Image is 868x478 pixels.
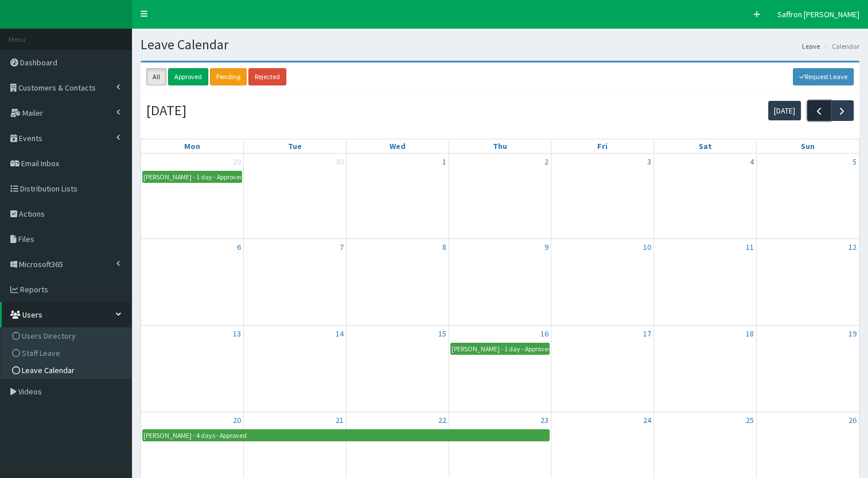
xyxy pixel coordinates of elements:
span: Users [22,309,42,320]
a: October 3, 2025 [645,154,653,170]
button: Next month [830,100,854,120]
a: October 11, 2025 [744,239,756,255]
span: Dashboard [20,57,57,68]
a: October 14, 2025 [333,326,346,342]
li: Calendar [821,41,859,51]
a: Leave [802,41,820,51]
a: October 15, 2025 [436,326,449,342]
a: October 16, 2025 [538,326,551,342]
a: October 24, 2025 [641,412,653,428]
span: Leave Calendar [22,365,75,375]
span: Videos [18,386,42,397]
span: Users Directory [22,331,76,341]
span: Microsoft365 [19,259,63,269]
a: October 1, 2025 [440,154,449,170]
a: October 18, 2025 [744,326,756,342]
td: October 10, 2025 [551,239,654,326]
a: October 12, 2025 [846,239,859,255]
a: All [146,68,166,85]
span: Mailer [22,108,43,118]
td: October 12, 2025 [756,239,859,326]
td: October 6, 2025 [141,239,244,326]
a: Friday [595,139,610,153]
a: Approved [168,68,208,85]
a: [PERSON_NAME] - 1 day - Approved [142,171,242,183]
a: October 21, 2025 [333,412,346,428]
span: Actions [19,209,45,219]
span: Distribution Lists [20,183,77,194]
a: Tuesday [286,139,304,153]
td: October 15, 2025 [346,326,449,412]
h1: Leave Calendar [141,37,859,52]
a: Wednesday [387,139,408,153]
a: September 30, 2025 [333,154,346,170]
a: October 5, 2025 [850,154,859,170]
a: October 26, 2025 [846,412,859,428]
button: Previous month [807,100,831,120]
td: October 7, 2025 [244,239,347,326]
td: October 4, 2025 [654,154,757,239]
td: October 9, 2025 [449,239,551,326]
a: Staff Leave [3,344,131,362]
a: October 19, 2025 [846,326,859,342]
a: October 17, 2025 [641,326,653,342]
a: October 2, 2025 [542,154,551,170]
span: Customers & Contacts [18,83,96,93]
a: October 25, 2025 [744,412,756,428]
td: October 16, 2025 [449,326,551,412]
span: Events [19,133,42,143]
button: [DATE] [768,101,801,120]
td: October 8, 2025 [346,239,449,326]
a: Users Directory [3,327,131,344]
a: October 22, 2025 [436,412,449,428]
a: October 10, 2025 [641,239,653,255]
td: October 19, 2025 [756,326,859,412]
span: Email Inbox [21,158,59,169]
a: Monday [182,139,203,153]
span: Staff Leave [22,348,60,358]
a: September 29, 2025 [231,154,243,170]
td: October 14, 2025 [244,326,347,412]
a: Rejected [248,68,286,85]
span: Reports [20,284,48,295]
td: October 1, 2025 [346,154,449,239]
a: October 4, 2025 [748,154,756,170]
td: October 13, 2025 [141,326,244,412]
a: October 9, 2025 [542,239,551,255]
a: [PERSON_NAME] - 4 days - Approved [142,429,550,441]
a: October 23, 2025 [538,412,551,428]
td: September 30, 2025 [244,154,347,239]
a: October 20, 2025 [231,412,243,428]
span: Saffron [PERSON_NAME] [777,9,859,19]
a: Thursday [491,139,509,153]
a: October 8, 2025 [440,239,449,255]
h2: [DATE] [146,103,186,119]
div: [PERSON_NAME] - 4 days - Approved [143,430,247,441]
td: October 18, 2025 [654,326,757,412]
a: October 7, 2025 [337,239,346,255]
td: October 2, 2025 [449,154,551,239]
a: Leave Calendar [3,362,131,379]
td: September 29, 2025 [141,154,244,239]
td: October 11, 2025 [654,239,757,326]
a: Pending [210,68,247,85]
a: October 6, 2025 [235,239,243,255]
a: [PERSON_NAME] - 1 day - Approved [450,343,550,355]
div: [PERSON_NAME] - 1 day - Approved [451,343,550,354]
a: Request Leave [793,68,854,85]
a: October 13, 2025 [231,326,243,342]
td: October 5, 2025 [756,154,859,239]
td: October 17, 2025 [551,326,654,412]
a: Sunday [799,139,817,153]
div: [PERSON_NAME] - 1 day - Approved [143,171,242,182]
td: October 3, 2025 [551,154,654,239]
a: Saturday [696,139,714,153]
span: Files [18,234,34,244]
